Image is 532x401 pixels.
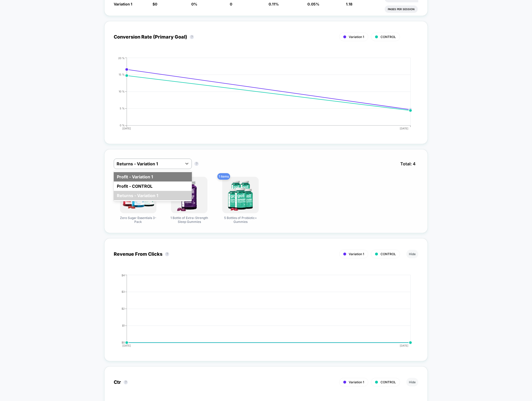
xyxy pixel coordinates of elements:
[398,159,418,169] span: Total: 4
[381,380,396,384] span: CONTROL
[349,380,364,384] span: Variation 1
[190,35,194,39] button: ?
[222,177,259,213] img: 5 Bottles of Probiotic+ Gummies
[120,124,125,127] tspan: 0 %
[124,380,128,384] button: ?
[381,35,396,39] span: CONTROL
[385,5,418,13] li: Pages Per Session
[109,57,413,135] div: CONVERSION_RATE
[307,2,319,6] span: 0.05 %
[165,252,169,256] button: ?
[122,344,131,347] tspan: [DATE]
[155,2,157,6] span: 0
[118,56,125,59] tspan: 20 %
[119,73,125,76] tspan: 15 %
[400,127,409,130] tspan: [DATE]
[194,162,199,166] button: ?
[170,216,209,224] span: 1 Bottle of Extra-Strength Sleep Gummies
[217,173,230,180] span: 1 items
[122,290,125,293] tspan: $3
[109,274,413,352] div: REVENUE_FROM_CLICKS
[406,378,418,386] button: Hide
[381,252,396,256] span: CONTROL
[114,181,192,191] div: Profit - CONTROL
[122,127,131,130] tspan: [DATE]
[114,191,192,200] div: Returns - Variation 1
[119,216,158,224] span: Zero Sugar Essentials 3-Pack
[400,344,409,347] tspan: [DATE]
[406,250,418,258] button: Hide
[349,35,364,39] span: Variation 1
[346,2,352,6] span: 1.18
[119,90,125,93] tspan: 10 %
[153,2,157,6] span: $
[114,2,132,6] span: Variation 1
[191,2,197,6] span: 0 %
[230,2,232,6] span: 0
[221,216,260,224] span: 5 Bottles of Probiotic+ Gummies
[122,307,125,310] tspan: $2
[122,341,125,344] tspan: $0
[269,2,279,6] span: 0.11 %
[122,273,125,277] tspan: $4
[114,172,192,181] div: Profit - Variation 1
[120,107,125,110] tspan: 5 %
[349,252,364,256] span: Variation 1
[122,324,125,327] tspan: $1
